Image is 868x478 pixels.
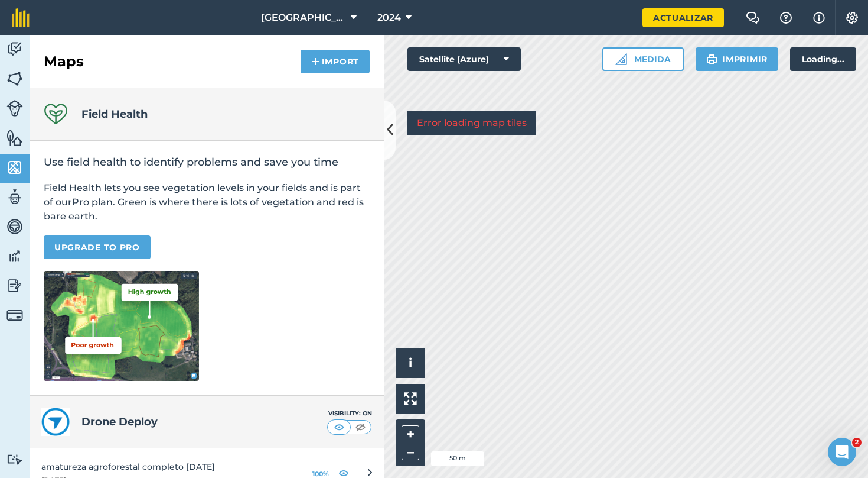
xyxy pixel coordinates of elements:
[44,52,84,71] h2: Maps
[377,11,401,25] span: 2024
[81,414,327,430] h4: Drone Deploy
[6,454,23,465] img: svg+xml;base64,PD94bWwgdmVyc2lvbj0iMS4wIiBlbmNvZGluZz0idXRmLTgiPz4KPCEtLSBHZW5lcmF0b3I6IEFkb2JlIE...
[6,70,23,88] img: svg+xml;base64,PHN2ZyB4bWxucz0iaHR0cDovL3d3dy53My5vcmcvMjAwMC9zdmciIHdpZHRoPSI1NiIgaGVpZ2h0PSI2MC...
[396,348,425,378] button: i
[261,11,346,25] span: [GEOGRAPHIC_DATA]. Origen
[404,392,417,405] img: Four arrows, one pointing top left, one top right, one bottom right and the last bottom left
[353,421,368,433] img: svg+xml;base64,PHN2ZyB4bWxucz0iaHR0cDovL3d3dy53My5vcmcvMjAwMC9zdmciIHdpZHRoPSI1MCIgaGVpZ2h0PSI0MC...
[12,8,30,27] img: Logotipo de fieldmargin
[813,11,825,25] img: svg+xml;base64,PHN2ZyB4bWxucz0iaHR0cDovL3d3dy53My5vcmcvMjAwMC9zdmciIHdpZHRoPSIxNyIgaGVpZ2h0PSIxNy...
[301,50,370,73] button: Import
[41,460,291,473] div: amatureza agroforestal completo [DATE]
[332,421,347,433] img: svg+xml;base64,PHN2ZyB4bWxucz0iaHR0cDovL3d3dy53My5vcmcvMjAwMC9zdmciIHdpZHRoPSI1MCIgaGVpZ2h0PSI0MC...
[44,181,370,224] p: Field Health lets you see vegetation levels in your fields and is part of our . Green is where th...
[72,196,113,208] a: Pro plan
[402,443,419,460] button: –
[6,129,23,147] img: svg+xml;base64,PHN2ZyB4bWxucz0iaHR0cDovL3d3dy53My5vcmcvMjAwMC9zdmciIHdpZHRoPSI1NiIgaGVpZ2h0PSI2MC...
[6,100,23,117] img: svg+xml;base64,PD94bWwgdmVyc2lvbj0iMS4wIiBlbmNvZGluZz0idXRmLTgiPz4KPCEtLSBHZW5lcmF0b3I6IEFkb2JlIE...
[779,12,793,24] img: Un icono de signo de interrogación
[409,356,412,370] span: i
[6,218,23,235] img: svg+xml;base64,PD94bWwgdmVyc2lvbj0iMS4wIiBlbmNvZGluZz0idXRmLTgiPz4KPCEtLSBHZW5lcmF0b3I6IEFkb2JlIE...
[41,408,70,436] img: logo
[311,54,319,69] img: svg+xml;base64,PHN2ZyB4bWxucz0iaHR0cDovL3d3dy53My5vcmcvMjAwMC9zdmciIHdpZHRoPSIxNCIgaGVpZ2h0PSIyNC...
[642,8,724,27] a: Actualizar
[6,277,23,295] img: svg+xml;base64,PD94bWwgdmVyc2lvbj0iMS4wIiBlbmNvZGluZz0idXRmLTgiPz4KPCEtLSBHZW5lcmF0b3I6IEFkb2JlIE...
[845,12,859,24] img: Un icono de engranaje
[327,409,372,418] div: Visibility: On
[706,52,717,66] img: svg+xml;base64,PHN2ZyB4bWxucz0iaHR0cDovL3d3dy53My5vcmcvMjAwMC9zdmciIHdpZHRoPSIxOSIgaGVpZ2h0PSIyNC...
[44,235,151,259] a: Upgrade to Pro
[81,106,148,122] h4: Field Health
[602,47,684,71] button: MEDIDA
[402,425,419,443] button: +
[852,438,862,447] span: 2
[6,188,23,206] img: svg+xml;base64,PD94bWwgdmVyc2lvbj0iMS4wIiBlbmNvZGluZz0idXRmLTgiPz4KPCEtLSBHZW5lcmF0b3I6IEFkb2JlIE...
[696,47,778,71] button: imprimir
[615,53,627,65] img: Icono de regla
[790,47,856,71] div: Loading...
[6,307,23,324] img: svg+xml;base64,PD94bWwgdmVyc2lvbj0iMS4wIiBlbmNvZGluZz0idXRmLTgiPz4KPCEtLSBHZW5lcmF0b3I6IEFkb2JlIE...
[828,438,856,466] iframe: Intercomunicador chat en vivo
[6,40,23,58] img: svg+xml;base64,PD94bWwgdmVyc2lvbj0iMS4wIiBlbmNvZGluZz0idXRmLTgiPz4KPCEtLSBHZW5lcmF0b3I6IEFkb2JlIE...
[417,116,527,130] p: Error loading map tiles
[6,247,23,265] img: svg+xml;base64,PD94bWwgdmVyc2lvbj0iMS4wIiBlbmNvZGluZz0idXRmLTgiPz4KPCEtLSBHZW5lcmF0b3I6IEFkb2JlIE...
[44,155,370,169] h2: Use field health to identify problems and save you time
[746,12,760,24] img: Dos burbujas de diálogo superpuestas con la burbuja izquierda en primer plano
[6,159,23,176] img: svg+xml;base64,PHN2ZyB4bWxucz0iaHR0cDovL3d3dy53My5vcmcvMjAwMC9zdmciIHdpZHRoPSI1NiIgaGVpZ2h0PSI2MC...
[407,47,521,71] button: Satellite (Azure)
